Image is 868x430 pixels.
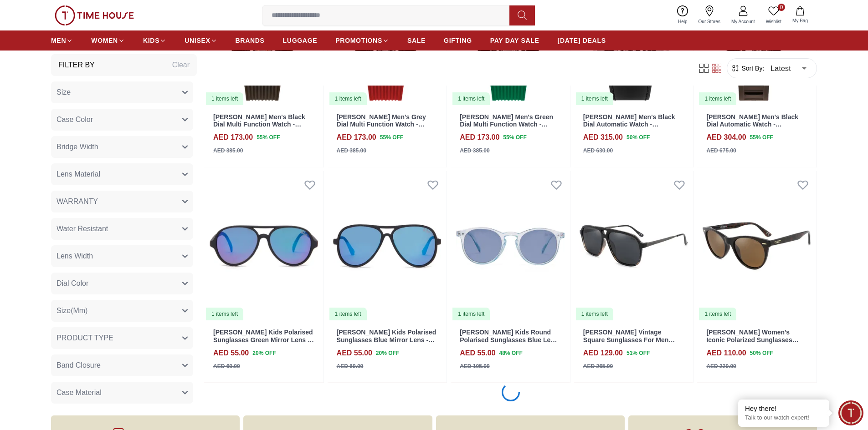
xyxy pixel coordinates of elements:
[460,147,489,155] div: AED 385.00
[627,133,650,142] span: 50 % OFF
[185,36,210,45] span: UNISEX
[51,109,193,131] button: Case Color
[490,36,539,45] span: PAY DAY SALE
[51,36,66,45] span: MEN
[583,362,613,370] div: AED 265.00
[337,348,372,359] h4: AED 55.00
[55,5,134,25] img: ...
[444,36,472,45] span: GIFTING
[697,171,817,321] a: Lee Cooper Women's Iconic Polarized Sunglasses With UV Protection - Glam Gifts For Women Worn All...
[838,400,863,425] div: Chat Widget
[213,147,243,155] div: AED 385.00
[778,4,785,11] span: 0
[51,164,193,186] button: Lens Material
[583,132,623,143] h4: AED 315.00
[283,36,318,45] span: LUGGAGE
[51,218,193,240] button: Water Resistant
[674,18,691,25] span: Help
[329,92,367,105] div: 1 items left
[558,32,606,49] a: [DATE] DEALS
[460,132,499,143] h4: AED 173.00
[257,133,280,142] span: 55 % OFF
[460,329,558,351] a: [PERSON_NAME] Kids Round Polarised Sunglasses Blue Lens - LCK112C02
[699,92,736,105] div: 1 items left
[56,360,101,371] span: Band Closure
[337,147,366,155] div: AED 385.00
[91,32,125,49] a: WOMEN
[143,32,166,49] a: KIDS
[407,32,426,49] a: SALE
[283,32,318,49] a: LUGGAGE
[51,191,193,213] button: WARRANTY
[337,329,437,351] a: [PERSON_NAME] Kids Polarised Sunglasses Blue Mirror Lens - LCK104C01
[760,4,787,27] a: 0Wishlist
[56,278,88,289] span: Dial Color
[460,113,553,136] a: [PERSON_NAME] Men's Green Dial Multi Function Watch - LC07975.777
[213,329,314,351] a: [PERSON_NAME] Kids Polarised Sunglasses Green Mirror Lens - LCK103C01
[51,137,193,158] button: Bridge Width
[695,18,724,25] span: Our Stores
[452,308,490,320] div: 1 items left
[706,329,802,366] a: [PERSON_NAME] Women's Iconic Polarized Sunglasses With UV Protection - Glam Gifts For Women Worn ...
[750,349,773,357] span: 50 % OFF
[706,113,798,136] a: [PERSON_NAME] Men's Black Dial Automatic Watch - LC07980.066
[58,60,95,71] h3: Filter By
[335,32,389,49] a: PROMOTIONS
[51,382,193,404] button: Case Material
[213,362,240,370] div: AED 69.00
[56,197,98,207] span: WARRANTY
[337,113,426,136] a: [PERSON_NAME] Men's Grey Dial Multi Function Watch - LC07975.068
[337,132,376,143] h4: AED 173.00
[380,133,403,142] span: 55 % OFF
[706,132,746,143] h4: AED 304.00
[787,5,813,26] button: My Bag
[56,306,87,317] span: Size(Mm)
[673,4,693,27] a: Help
[764,56,813,81] div: Latest
[337,362,364,370] div: AED 69.00
[574,171,693,321] img: Lee Cooper Vintage Square Sunglasses For Men Classic Retro Designer Style -LC1001C03
[204,171,324,321] img: Lee Cooper Kids Polarised Sunglasses Green Mirror Lens - LCK103C01
[236,36,265,45] span: BRANDS
[236,32,265,49] a: BRANDS
[731,64,765,73] button: Sort By:
[583,329,675,359] a: [PERSON_NAME] Vintage Square Sunglasses For Men Classic Retro Designer Style -LC1001C03
[789,17,812,24] span: My Bag
[51,300,193,322] button: Size(Mm)
[185,32,217,49] a: UNISEX
[328,171,447,321] a: Lee Cooper Kids Polarised Sunglasses Blue Mirror Lens - LCK104C011 items left
[452,92,490,105] div: 1 items left
[451,171,570,321] a: Lee Cooper Kids Round Polarised Sunglasses Blue Lens - LCK112C021 items left
[706,147,736,155] div: AED 675.00
[407,36,426,45] span: SALE
[444,32,472,49] a: GIFTING
[51,82,193,104] button: Size
[51,246,193,268] button: Lens Width
[745,404,822,413] div: Hey there!
[740,64,765,73] span: Sort By:
[56,333,113,344] span: PRODUCT TYPE
[206,92,243,105] div: 1 items left
[706,362,736,370] div: AED 220.00
[583,113,675,136] a: [PERSON_NAME] Men's Black Dial Automatic Watch - LC07978.351
[213,348,249,359] h4: AED 55.00
[503,133,526,142] span: 55 % OFF
[252,349,276,357] span: 20 % OFF
[51,328,193,349] button: PRODUCT TYPE
[91,36,118,45] span: WOMEN
[376,349,399,357] span: 20 % OFF
[56,388,102,399] span: Case Material
[706,348,746,359] h4: AED 110.00
[143,36,159,45] span: KIDS
[490,32,539,49] a: PAY DAY SALE
[56,87,71,98] span: Size
[499,349,522,357] span: 48 % OFF
[204,171,324,321] a: Lee Cooper Kids Polarised Sunglasses Green Mirror Lens - LCK103C011 items left
[576,92,613,105] div: 1 items left
[460,348,495,359] h4: AED 55.00
[583,348,623,359] h4: AED 129.00
[558,36,606,45] span: [DATE] DEALS
[728,18,759,25] span: My Account
[56,251,93,262] span: Lens Width
[451,171,570,321] img: Lee Cooper Kids Round Polarised Sunglasses Blue Lens - LCK112C02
